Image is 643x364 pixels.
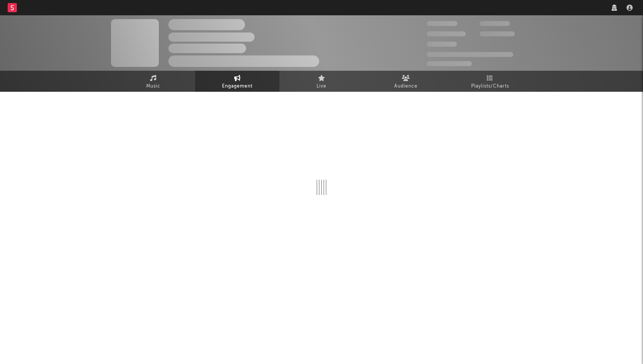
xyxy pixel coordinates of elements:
[427,42,457,47] span: 100 000
[448,71,532,92] a: Playlists/Charts
[427,61,472,66] span: Jump Score: 85.0
[471,82,509,91] span: Playlists/Charts
[427,31,466,36] span: 50 000 000
[427,52,513,57] span: 50 000 000 Monthly Listeners
[222,82,253,91] span: Engagement
[111,71,195,92] a: Music
[427,21,457,26] span: 300 000
[480,21,510,26] span: 100 000
[480,31,515,36] span: 1 000 000
[394,82,418,91] span: Audience
[146,82,160,91] span: Music
[364,71,448,92] a: Audience
[317,82,326,91] span: Live
[195,71,279,92] a: Engagement
[279,71,364,92] a: Live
